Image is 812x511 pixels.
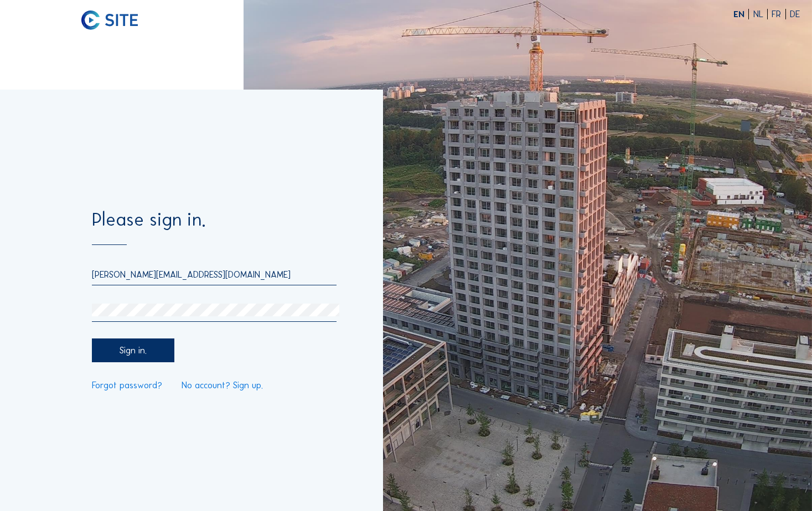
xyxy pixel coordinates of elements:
div: DE [790,10,800,19]
img: C-SITE logo [81,11,138,29]
div: Please sign in. [92,211,337,245]
div: EN [733,10,749,19]
div: Sign in. [92,338,175,362]
div: FR [772,10,785,19]
a: Forgot password? [92,381,162,390]
a: No account? Sign up. [182,381,263,390]
input: Email [92,269,337,280]
div: NL [753,10,768,19]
